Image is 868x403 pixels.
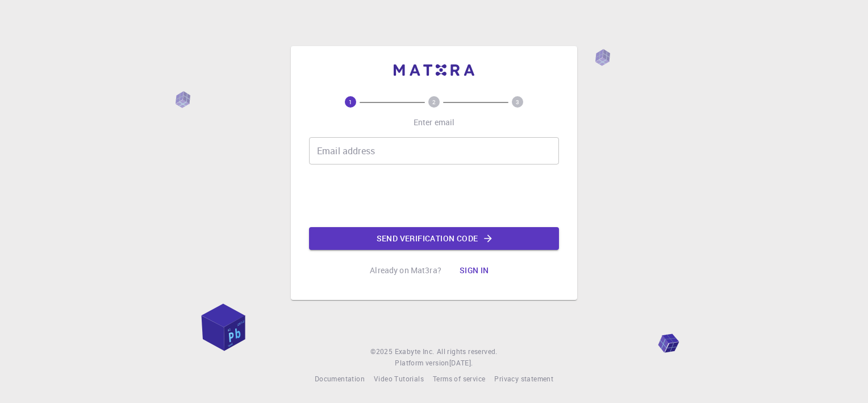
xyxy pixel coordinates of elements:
button: Send verification code [309,227,559,250]
text: 2 [432,98,436,106]
a: Video Tutorials [374,373,424,385]
p: Already on Mat3ra? [370,265,441,276]
span: [DATE] . [449,358,473,367]
span: All rights reserved. [437,346,498,357]
a: [DATE]. [449,357,473,369]
span: © 2025 [370,346,394,357]
button: Sign in [450,259,498,282]
text: 3 [516,98,519,106]
span: Privacy statement [494,374,553,383]
span: Documentation [315,374,365,383]
a: Terms of service [433,373,485,385]
span: Terms of service [433,374,485,383]
a: Exabyte Inc. [395,346,435,357]
iframe: reCAPTCHA [348,174,520,218]
text: 1 [349,98,352,106]
span: Exabyte Inc. [395,347,435,356]
span: Platform version [395,357,449,369]
p: Enter email [414,117,455,128]
a: Privacy statement [494,373,553,385]
span: Video Tutorials [374,374,424,383]
a: Documentation [315,373,365,385]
